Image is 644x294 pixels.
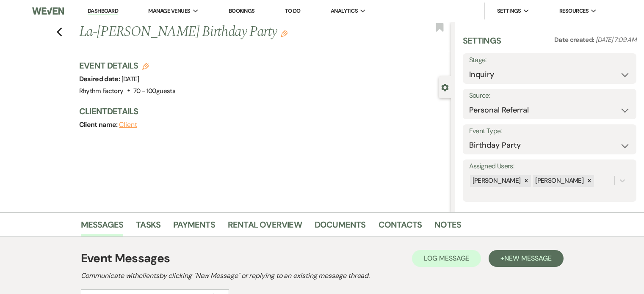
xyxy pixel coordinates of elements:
[228,218,302,236] a: Rental Overview
[463,35,501,53] h3: Settings
[81,271,564,281] h2: Communicate with clients by clicking "New Message" or replying to an existing message thread.
[173,218,215,236] a: Payments
[470,175,522,187] div: [PERSON_NAME]
[497,7,521,15] span: Settings
[79,60,175,71] h3: Event Details
[559,7,589,15] span: Resources
[79,74,122,83] span: Desired date:
[469,160,630,173] label: Assigned Users:
[412,250,481,267] button: Log Message
[122,75,139,83] span: [DATE]
[285,7,301,14] a: To Do
[469,90,630,102] label: Source:
[434,218,461,236] a: Notes
[315,218,366,236] a: Documents
[229,7,255,14] a: Bookings
[79,105,442,117] h3: Client Details
[441,83,449,91] button: Close lead details
[88,7,118,15] a: Dashboard
[133,87,175,95] span: 70 - 100 guests
[79,120,119,129] span: Client name:
[469,125,630,137] label: Event Type:
[281,30,287,37] button: Edit
[79,22,373,42] h1: La-[PERSON_NAME] Birthday Party
[81,218,124,236] a: Messages
[489,250,563,267] button: +New Message
[424,254,469,263] span: Log Message
[32,2,64,20] img: Weven Logo
[504,254,551,263] span: New Message
[148,7,190,15] span: Manage Venues
[533,175,585,187] div: [PERSON_NAME]
[554,36,596,44] span: Date created:
[469,54,630,66] label: Stage:
[79,87,124,95] span: Rhythm Factory
[331,7,358,15] span: Analytics
[136,218,160,236] a: Tasks
[596,36,636,44] span: [DATE] 7:09 AM
[119,121,137,128] button: Client
[81,250,170,267] h1: Event Messages
[379,218,422,236] a: Contacts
